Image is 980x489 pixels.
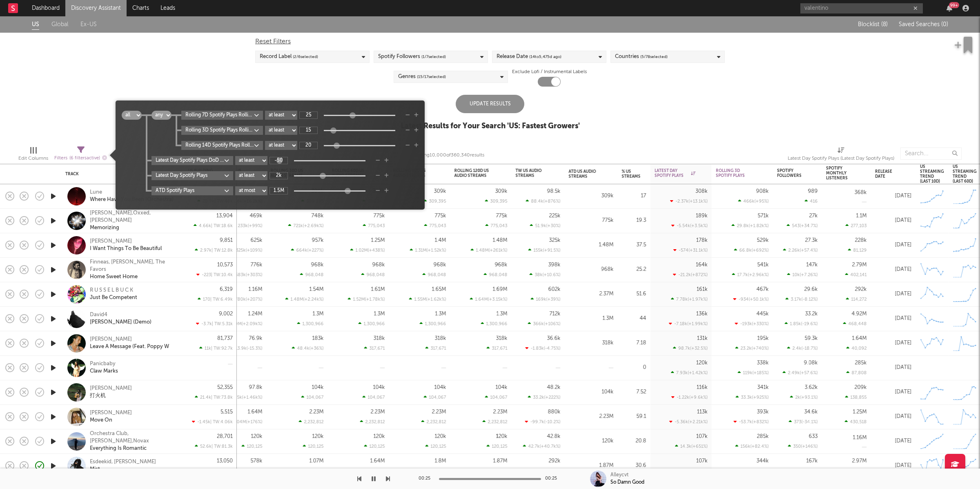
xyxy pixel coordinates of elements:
span: Saved Searches [899,22,948,27]
div: [PERSON_NAME] [90,238,132,245]
div: 325k ( +109 % ) [231,248,263,253]
div: Leave A Message (Feat. Poppy W [90,343,169,351]
div: Latest Day Spotify Plays [156,172,224,179]
span: ( 6 filters active) [69,156,100,161]
a: [PERSON_NAME] [90,336,132,343]
div: 104,067 [301,395,324,400]
input: Search... [900,147,962,160]
div: 1,300,966 [359,321,385,326]
div: 81,737 [217,336,233,341]
div: 3.62k [805,385,818,390]
input: Search for artists [800,3,923,13]
div: 1,300,966 [481,321,508,326]
div: Claw Marks [90,368,118,375]
div: R U S S E L B U C K [90,287,133,294]
div: 3.17k ( -8.12 % ) [786,297,818,302]
div: [DATE] [875,265,912,275]
div: 87,808 [846,370,867,375]
div: 98.5k [547,189,561,194]
div: 1.85k ( -19.6 % ) [785,321,818,326]
div: 104k [373,385,385,390]
div: 76.9k [249,336,263,341]
div: 147k [806,262,818,268]
div: 664k ( +227 % ) [291,248,324,253]
div: -7.18k ( +1.99k % ) [669,321,708,326]
a: Esdeekid, [PERSON_NAME] [90,458,156,466]
div: 968k [311,262,324,268]
div: 7.18 [622,338,646,348]
div: [DATE] [875,314,912,324]
div: 9,851 [220,238,233,243]
div: 775k [374,213,385,219]
div: 1.52M ( +1.78k % ) [348,297,385,302]
div: 44 [622,314,646,324]
div: 0 [622,363,646,373]
div: 178k [696,238,708,243]
div: 21.4k | TW: 73.8k [188,395,233,400]
a: US [32,20,39,30]
div: US Streaming Trend (last 10d) [920,164,944,184]
div: -5.54k ( +3.5k % ) [671,223,708,228]
div: Edit Columns [18,143,48,167]
a: Ex-US [80,20,97,30]
span: ( 14 to 5,475 d ago) [529,52,561,62]
div: [DATE] [875,216,912,226]
span: Blocklist [858,22,888,27]
div: 88.4k ( +876 % ) [526,199,561,204]
div: 2.49k ( +57.6 % ) [783,370,818,375]
div: 17.7k ( +2.96k % ) [732,272,769,277]
div: 169k ( +39 % ) [531,297,561,302]
div: 776k [251,262,263,268]
div: [DATE] [875,289,912,299]
span: ( 15 / 17 selected) [417,72,446,82]
div: 466k ( +95 % ) [738,199,769,204]
div: 116k [697,385,708,390]
div: 775,043 [424,223,446,228]
div: Track [65,172,176,176]
a: Orchestra Club,[PERSON_NAME],Novax [90,430,178,445]
div: 33.3k ( +925 % ) [736,395,769,400]
div: ATD US Audio Streams [569,169,601,179]
div: 317,671 [487,346,508,351]
div: 318k [435,336,446,341]
div: 543 ( +34.7 % ) [787,223,818,228]
div: Reset Filters [255,37,725,47]
div: 1.64M [852,336,867,341]
div: [DATE] [875,363,912,373]
div: 4.66k | TW: 18.6k [188,223,233,228]
a: I Want Things To Be Beautiful [90,245,162,252]
div: 66.8k ( +692 % ) [734,248,769,253]
div: 583k ( +303 % ) [230,272,263,277]
div: 1.48M [569,240,614,250]
div: -1.83k ( -4.75 % ) [526,346,561,351]
div: 19.3 [622,216,646,226]
div: Rolling 14D Spotify Plays Rolling 14 Day % Change [185,142,254,149]
div: 1.48M [493,238,508,243]
div: 541k [757,262,769,268]
div: 309k [569,191,614,201]
div: 10,573 [217,262,233,268]
div: 104k [569,387,614,397]
div: [DATE] [875,387,912,397]
div: 81,129 [848,248,867,253]
div: Release Date [497,52,561,62]
div: 9.08k [804,360,818,366]
div: 309,395 [424,199,446,204]
div: 445k [757,311,769,317]
a: [PERSON_NAME] (Demo) [90,319,151,326]
div: Rolling 7D Spotify Plays Rolling WoW % Change [185,112,254,119]
span: ( 1 / 7 selected) [421,52,446,62]
div: 99 + [949,2,959,8]
div: Latest Day Spotify Plays (Latest Day Spotify Plays) [788,143,894,167]
div: Lune [90,189,102,196]
button: 99+ [947,5,952,11]
div: 1.55M ( +1.62k % ) [409,297,446,302]
div: 1,300,966 [297,321,324,326]
a: [PERSON_NAME],Oxxed,[PERSON_NAME] [90,210,178,224]
div: 27.3k [805,238,818,243]
div: 1.4M [435,238,446,243]
a: Panicbaby [90,360,116,368]
div: Genres [398,72,446,82]
div: 968,048 [484,272,508,277]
